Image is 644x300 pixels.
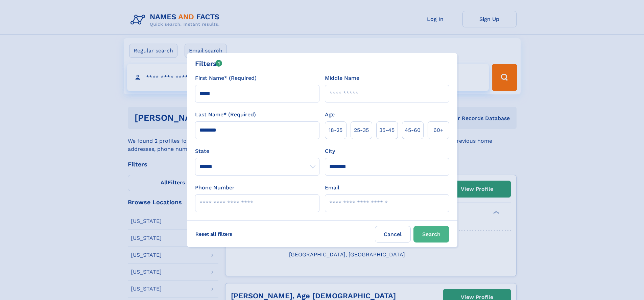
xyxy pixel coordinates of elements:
[433,126,444,134] span: 60+
[191,226,237,242] label: Reset all filters
[195,147,319,155] label: State
[195,74,257,82] label: First Name* (Required)
[325,74,359,82] label: Middle Name
[325,184,339,192] label: Email
[195,111,256,119] label: Last Name* (Required)
[379,126,395,134] span: 35‑45
[325,147,335,155] label: City
[375,226,411,243] label: Cancel
[405,126,421,134] span: 45‑60
[413,226,449,243] button: Search
[325,111,335,119] label: Age
[354,126,369,134] span: 25‑35
[195,59,222,69] div: Filters
[195,184,235,192] label: Phone Number
[329,126,342,134] span: 18‑25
